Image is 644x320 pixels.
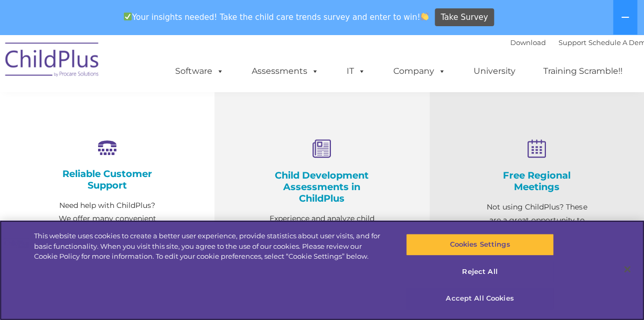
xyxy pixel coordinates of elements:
[144,69,176,77] span: Last name
[510,38,546,47] a: Download
[406,261,554,283] button: Reject All
[406,288,554,310] button: Accept All Cookies
[52,168,162,191] h4: Reliable Customer Support
[482,170,592,193] h4: Free Regional Meetings
[616,258,639,281] button: Close
[383,61,456,82] a: Company
[435,8,494,27] a: Take Survey
[441,8,488,27] span: Take Survey
[533,61,633,82] a: Training Scramble!!
[119,7,433,27] span: Your insights needed! Take the child care trends survey and enter to win!
[559,38,586,47] a: Support
[406,234,554,256] button: Cookies Settings
[34,231,387,262] div: This website uses cookies to create a better user experience, provide statistics about user visit...
[241,61,329,82] a: Assessments
[124,13,132,20] img: ✅
[267,212,377,304] p: Experience and analyze child assessments and Head Start data management in one system with zero c...
[165,61,234,82] a: Software
[336,61,376,82] a: IT
[267,170,377,204] h4: Child Development Assessments in ChildPlus
[52,199,162,291] p: Need help with ChildPlus? We offer many convenient ways to contact our amazing Customer Support r...
[421,13,428,20] img: 👏
[463,61,526,82] a: University
[144,112,189,120] span: Phone number
[482,201,592,292] p: Not using ChildPlus? These are a great opportunity to network and learn from ChildPlus users. Fin...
